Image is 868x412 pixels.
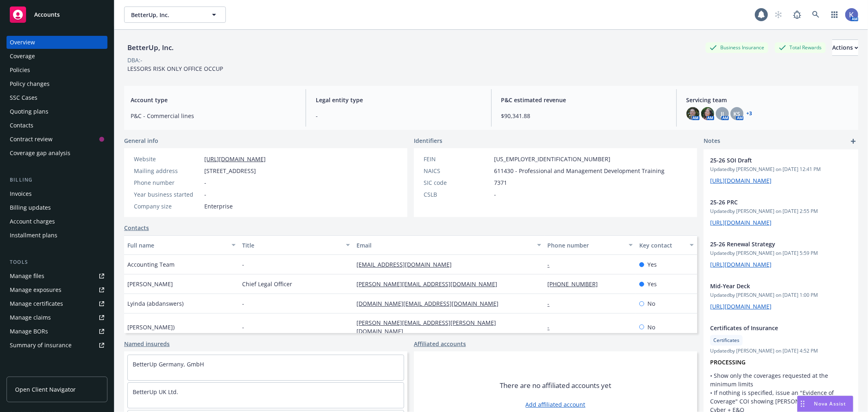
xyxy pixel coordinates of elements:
[124,136,158,145] span: General info
[414,136,442,145] span: Identifiers
[7,297,107,310] a: Manage certificates
[124,224,149,232] a: Contacts
[10,339,72,352] div: Summary of insurance
[494,155,610,163] span: [US_EMPLOYER_IDENTIFICATION_NUMBER]
[7,283,107,296] span: Manage exposures
[10,283,61,296] div: Manage exposures
[548,241,624,250] div: Phone number
[133,360,204,368] a: BetterUp Germany, GmbH
[710,219,772,226] a: [URL][DOMAIN_NAME]
[134,190,201,199] div: Year business started
[845,8,858,21] img: photo
[124,340,170,348] a: Named insureds
[704,233,858,275] div: 25-26 Renewal StrategyUpdatedby [PERSON_NAME] on [DATE] 5:59 PM[URL][DOMAIN_NAME]
[647,260,657,269] span: Yes
[544,235,636,255] button: Phone number
[134,202,201,210] div: Company size
[721,110,724,118] span: JJ
[34,11,60,18] span: Accounts
[10,147,70,160] div: Coverage gap analysis
[713,337,739,344] span: Certificates
[770,7,787,23] a: Start snowing
[10,36,35,49] div: Overview
[7,3,107,26] a: Accounts
[710,291,852,299] span: Updated by [PERSON_NAME] on [DATE] 1:00 PM
[808,7,824,23] a: Search
[204,190,206,199] span: -
[127,323,175,331] span: [PERSON_NAME])
[710,208,852,215] span: Updated by [PERSON_NAME] on [DATE] 2:55 PM
[704,191,858,233] div: 25-26 PRCUpdatedby [PERSON_NAME] on [DATE] 2:55 PM[URL][DOMAIN_NAME]
[704,149,858,191] div: 25-26 SOI DraftUpdatedby [PERSON_NAME] on [DATE] 12:41 PM[URL][DOMAIN_NAME]
[7,187,107,200] a: Invoices
[15,385,76,394] span: Open Client Navigator
[356,300,505,307] a: [DOMAIN_NAME][EMAIL_ADDRESS][DOMAIN_NAME]
[10,325,48,338] div: Manage BORs
[710,302,772,310] a: [URL][DOMAIN_NAME]
[353,235,544,255] button: Email
[687,96,852,104] span: Servicing team
[7,368,107,376] div: Analytics hub
[7,325,107,338] a: Manage BORs
[7,147,107,160] a: Coverage gap analysis
[356,261,458,268] a: [EMAIL_ADDRESS][DOMAIN_NAME]
[133,388,178,396] a: BetterUp UK Ltd.
[710,282,831,290] span: Mid-Year Deck
[7,258,107,266] div: Tools
[710,166,852,173] span: Updated by [PERSON_NAME] on [DATE] 12:41 PM
[548,261,556,268] a: -
[814,400,846,407] span: Nova Assist
[710,177,772,184] a: [URL][DOMAIN_NAME]
[10,297,63,310] div: Manage certificates
[710,156,831,164] span: 25-26 SOI Draft
[7,36,107,49] a: Overview
[7,215,107,228] a: Account charges
[127,280,173,288] span: [PERSON_NAME]
[10,311,51,324] div: Manage claims
[356,280,504,288] a: [PERSON_NAME][EMAIL_ADDRESS][DOMAIN_NAME]
[7,133,107,146] a: Contract review
[10,105,48,118] div: Quoting plans
[501,112,667,120] span: $90,341.88
[127,241,227,250] div: Full name
[704,275,858,317] div: Mid-Year DeckUpdatedby [PERSON_NAME] on [DATE] 1:00 PM[URL][DOMAIN_NAME]
[710,324,831,332] span: Certificates of Insurance
[848,136,858,146] a: add
[789,7,805,23] a: Report a Bug
[424,178,491,187] div: SIC code
[526,400,586,409] a: Add affiliated account
[127,260,175,269] span: Accounting Team
[10,119,33,132] div: Contacts
[10,187,32,200] div: Invoices
[131,11,201,19] span: BetterUp, Inc.
[204,155,266,163] a: [URL][DOMAIN_NAME]
[7,50,107,63] a: Coverage
[127,65,223,72] span: LESSORS RISK ONLY OFFICE OCCUP
[494,178,507,187] span: 7371
[775,42,826,53] div: Total Rewards
[134,155,201,163] div: Website
[424,167,491,175] div: NAICS
[7,311,107,324] a: Manage claims
[647,299,655,308] span: No
[10,270,44,283] div: Manage files
[414,340,466,348] a: Affiliated accounts
[204,178,206,187] span: -
[316,112,481,120] span: -
[548,280,605,288] a: [PHONE_NUMBER]
[639,241,685,250] div: Key contact
[204,202,233,210] span: Enterprise
[647,280,657,288] span: Yes
[710,358,746,366] strong: PROCESSING
[7,105,107,118] a: Quoting plans
[710,250,852,257] span: Updated by [PERSON_NAME] on [DATE] 5:59 PM
[10,77,50,90] div: Policy changes
[134,178,201,187] div: Phone number
[548,323,556,331] a: -
[7,64,107,77] a: Policies
[687,107,700,120] img: photo
[832,39,858,56] button: Actions
[636,235,697,255] button: Key contact
[704,136,720,146] span: Notes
